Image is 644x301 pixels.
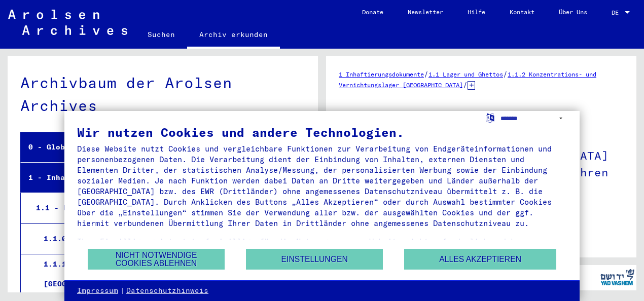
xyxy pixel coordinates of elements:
div: Diese Website nutzt Cookies und vergleichbare Funktionen zur Verarbeitung von Endgeräteinformatio... [77,143,567,229]
button: Alles akzeptieren [404,249,556,270]
a: Datenschutzhinweis [126,286,208,296]
a: Impressum [77,286,118,296]
button: Einstellungen [246,249,383,270]
a: Archiv erkunden [187,22,280,49]
div: 0 - Globale Findmittel [21,137,271,157]
div: 1.1 - Lager und Ghettos [28,198,271,218]
button: Nicht notwendige Cookies ablehnen [88,249,225,270]
a: 1 Inhaftierungsdokumente [339,70,424,78]
a: 1.1 Lager und Ghettos [428,70,503,78]
span: / [503,69,508,79]
img: yv_logo.png [598,265,636,290]
label: Sprache auswählen [485,112,495,122]
div: Archivbaum der Arolsen Archives [20,71,305,117]
img: Arolsen_neg.svg [8,10,127,35]
select: Sprache auswählen [500,111,567,126]
div: Wir nutzen Cookies und andere Technologien. [77,126,567,138]
div: 1 - Inhaftierungsdokumente [21,168,271,187]
div: 1.1.0 - Allgemeines [36,229,271,249]
span: DE [612,9,623,16]
span: / [424,69,428,79]
a: Suchen [135,22,187,47]
span: / [463,80,468,89]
